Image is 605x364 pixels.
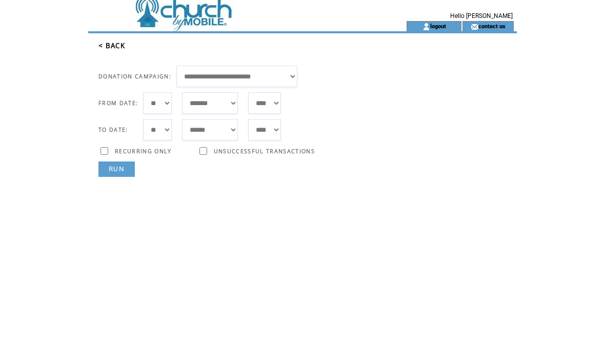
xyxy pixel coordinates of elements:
[471,23,478,31] img: contact_us_icon.gif
[422,23,430,31] img: account_icon.gif
[98,41,125,50] a: < BACK
[478,23,506,29] a: contact us
[450,12,513,19] span: Hello [PERSON_NAME]
[98,126,128,133] span: TO DATE:
[115,148,172,155] span: RECURRING ONLY
[98,73,171,80] span: DONATION CAMPAIGN:
[98,99,138,107] span: FROM DATE:
[430,23,446,29] a: logout
[98,161,135,177] a: RUN
[214,148,315,155] span: UNSUCCESSFUL TRANSACTIONS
